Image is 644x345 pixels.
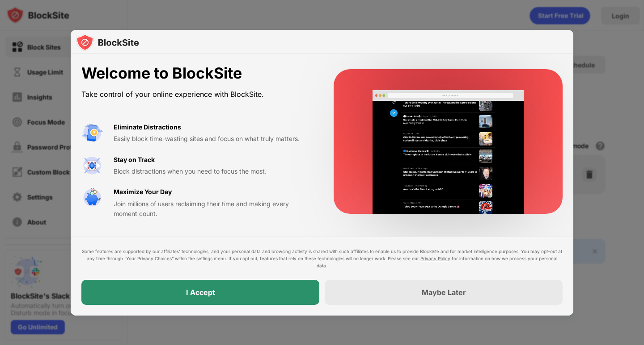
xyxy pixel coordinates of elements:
div: Stay on Track [114,155,155,165]
div: Some features are supported by our affiliates’ technologies, and your personal data and browsing ... [81,248,563,269]
div: Join millions of users reclaiming their time and making every moment count. [114,199,312,219]
div: Maximize Your Day [114,187,172,197]
img: logo-blocksite.svg [76,33,139,51]
div: I Accept [186,288,215,297]
div: Take control of your online experience with BlockSite. [81,88,312,101]
div: Maybe Later [422,288,466,297]
img: value-focus.svg [81,155,103,176]
div: Block distractions when you need to focus the most. [114,166,312,176]
img: value-avoid-distractions.svg [81,122,103,144]
img: value-safe-time.svg [81,187,103,208]
div: Easily block time-wasting sites and focus on what truly matters. [114,134,312,144]
a: Privacy Policy [420,256,450,261]
div: Welcome to BlockSite [81,64,312,83]
div: Eliminate Distractions [114,122,181,132]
